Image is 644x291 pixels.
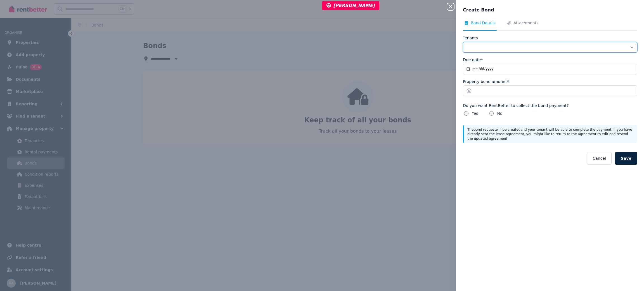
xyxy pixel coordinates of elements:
[467,127,634,141] p: The bond request will be created and your tenant will be able to complete the payment. If you hav...
[615,152,637,165] button: Save
[587,152,611,165] button: Cancel
[463,35,478,41] label: Tenants
[463,7,494,13] span: Create Bond
[472,111,478,116] label: Yes
[471,20,496,26] span: Bond Details
[463,20,637,31] nav: Tabs
[463,103,637,108] label: Do you want RentBetter to collect the bond payment?
[497,111,502,116] label: No
[513,20,538,26] span: Attachments
[463,79,509,84] label: Property bond amount*
[463,57,483,63] label: Due date*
